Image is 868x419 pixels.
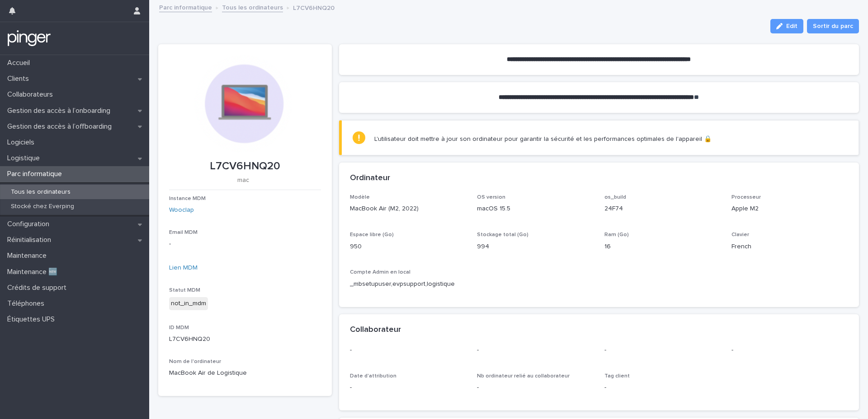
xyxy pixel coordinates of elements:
p: Configuration [4,220,57,228]
p: Crédits de support [4,284,74,292]
p: MacBook Air de Logistique [169,368,321,378]
p: Maintenance [4,251,54,260]
p: Réinitialisation [4,236,58,244]
p: Apple M2 [731,204,848,214]
span: Sortir du parc [813,22,853,31]
span: Nom de l'ordinateur [169,359,221,364]
p: Gestion des accès à l’onboarding [4,107,118,115]
p: L'utilisateur doit mettre à jour son ordinateur pour garantir la sécurité et les performances opt... [374,135,712,143]
p: Clients [4,74,36,83]
p: Tous les ordinateurs [4,188,78,196]
p: macOS 15.5 [477,204,594,214]
p: - [604,383,721,392]
p: Accueil [4,59,37,67]
button: Edit [770,19,803,33]
p: - [477,383,594,392]
p: - [604,345,721,355]
p: 16 [604,242,721,251]
p: - [350,383,467,392]
p: Collaborateurs [4,90,60,99]
p: 994 [477,242,594,251]
span: Email MDM [169,230,198,235]
span: Nb ordinateur relié au collaborateur [477,373,570,379]
a: Lien MDM [169,265,198,271]
button: Sortir du parc [807,19,859,33]
p: mac [169,177,317,184]
p: Maintenance 🆕 [4,268,65,276]
p: Téléphones [4,299,52,308]
h2: Ordinateur [350,173,390,183]
p: Logiciels [4,138,42,147]
span: Compte Admin en local [350,270,410,275]
span: Stockage total (Go) [477,232,528,237]
span: ID MDM [169,325,189,331]
span: OS version [477,195,505,200]
h2: Collaborateur [350,325,401,335]
span: os_build [604,195,626,200]
span: Tag client [604,373,630,379]
p: - [169,239,321,249]
p: L7CV6HNQ20 [169,160,321,173]
p: _mbsetupuser,evpsupport,logistique [350,279,467,289]
a: Wooclap [169,205,194,215]
a: Tous les ordinateurs [222,2,283,12]
p: L7CV6HNQ20 [169,335,321,344]
p: French [731,242,848,251]
p: 950 [350,242,467,251]
p: 24F74 [604,204,721,214]
span: Instance MDM [169,196,206,201]
p: L7CV6HNQ20 [293,2,335,12]
p: Parc informatique [4,170,69,178]
p: Étiquettes UPS [4,315,62,324]
p: - [350,345,467,355]
p: Logistique [4,154,47,163]
img: mTgBEunGTSyRkCgitkcU [7,29,51,47]
span: Processeur [731,195,761,200]
span: Espace libre (Go) [350,232,394,237]
p: Stocké chez Everping [4,203,81,210]
span: Statut MDM [169,288,200,293]
span: Modèle [350,195,370,200]
div: not_in_mdm [169,297,208,310]
p: Gestion des accès à l’offboarding [4,122,119,131]
span: Edit [786,23,797,29]
span: Clavier [731,232,749,237]
span: Ram (Go) [604,232,629,237]
p: - [477,345,594,355]
a: Parc informatique [159,2,212,12]
p: MacBook Air (M2, 2022) [350,204,467,214]
span: Date d'attribution [350,373,396,379]
p: - [731,345,848,355]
